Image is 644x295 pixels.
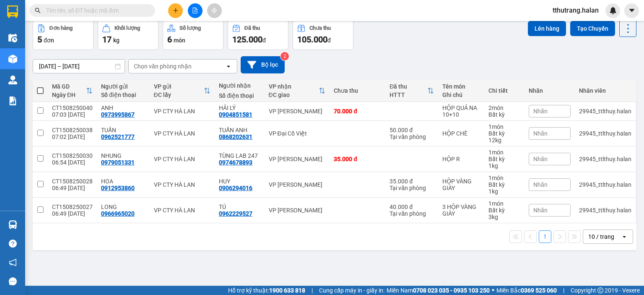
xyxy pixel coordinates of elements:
[563,286,564,295] span: |
[232,34,262,44] span: 125.000
[48,80,97,102] th: Toggle SortBy
[488,175,520,181] div: 1 món
[533,130,548,137] span: Nhãn
[52,159,93,166] div: 06:54 [DATE]
[312,286,313,295] span: |
[211,8,217,13] span: aim
[52,178,93,185] div: CT1508250028
[52,111,93,118] div: 07:03 [DATE]
[334,156,381,162] div: 35.000 đ
[52,133,93,140] div: 07:02 [DATE]
[334,87,381,94] div: Chưa thu
[219,127,260,133] div: TUẤN ANH
[413,287,490,294] strong: 0708 023 035 - 0935 103 250
[588,232,614,241] div: 10 / trang
[101,159,135,166] div: 0979051331
[154,156,211,162] div: VP CTY HÀ LAN
[529,87,571,94] div: Nhãn
[390,127,434,133] div: 50.000 đ
[101,178,145,185] div: HOA
[173,8,179,13] span: plus
[390,91,427,98] div: HTTT
[46,6,145,15] input: Tìm tên, số ĐT hoặc mã đơn
[390,178,434,185] div: 35.000 đ
[387,286,490,295] span: Miền Nam
[488,188,520,195] div: 1 kg
[390,133,434,140] div: Tại văn phòng
[33,20,93,50] button: Đơn hàng5đơn
[319,286,384,295] span: Cung cấp máy in - giấy in:
[539,230,551,243] button: 1
[496,286,557,295] span: Miền Bắc
[44,37,54,44] span: đơn
[101,204,145,210] div: LONG
[163,20,223,50] button: Số lượng6món
[488,130,520,137] div: Bất kỳ
[154,108,211,115] div: VP CTY HÀ LAN
[98,20,158,50] button: Khối lượng17kg
[113,37,119,44] span: kg
[52,127,93,133] div: CT1508250038
[114,25,140,31] div: Khối lượng
[219,204,260,210] div: TÚ
[9,277,17,285] span: message
[269,130,326,137] div: VP Đại Cồ Việt
[390,210,434,217] div: Tại văn phòng
[488,137,520,144] div: 12 kg
[154,83,204,90] div: VP gửi
[442,91,480,98] div: Ghi chú
[488,149,520,156] div: 1 món
[293,20,353,50] button: Chưa thu105.000đ
[579,181,631,188] div: 29945_ttlthuy.halan
[442,83,480,90] div: Tên món
[219,104,260,111] div: HẢI LÝ
[35,8,41,13] span: search
[101,133,135,140] div: 0962521777
[49,25,73,31] div: Đơn hàng
[37,34,42,44] span: 5
[528,21,566,36] button: Lên hàng
[442,104,480,111] div: HỘP QUẢ NA
[101,91,145,98] div: Số điện thoại
[492,289,494,292] span: ⚪️
[225,63,232,70] svg: open
[390,185,434,191] div: Tại văn phòng
[174,37,185,44] span: món
[219,133,252,140] div: 0868202631
[101,152,145,159] div: NHUNG
[52,83,86,90] div: Mã GD
[8,97,17,105] img: solution-icon
[101,210,135,217] div: 0966965020
[228,286,305,295] span: Hỗ trợ kỹ thuật:
[219,152,260,159] div: TÙNG LAB 247
[442,156,480,162] div: HỘP R
[269,91,319,98] div: ĐC giao
[579,87,631,94] div: Nhân viên
[219,92,260,99] div: Số điện thoại
[280,52,289,60] sup: 2
[621,233,628,240] svg: open
[8,34,17,42] img: warehouse-icon
[309,25,331,31] div: Chưa thu
[269,287,305,294] strong: 1900 633 818
[101,185,135,191] div: 0912953860
[101,127,145,133] div: TUẤN
[579,207,631,214] div: 29945_ttlthuy.halan
[488,123,520,130] div: 1 món
[244,25,260,31] div: Đã thu
[385,80,438,102] th: Toggle SortBy
[52,104,93,111] div: CT1508250040
[579,156,631,162] div: 29945_ttlthuy.halan
[52,204,93,210] div: CT1508250027
[442,204,480,217] div: 3 HỘP VÀNG GIÀY
[52,185,93,191] div: 06:49 [DATE]
[269,181,326,188] div: VP [PERSON_NAME]
[192,8,198,13] span: file-add
[624,3,639,18] button: caret-down
[533,181,548,188] span: Nhãn
[269,207,326,214] div: VP [PERSON_NAME]
[101,104,145,111] div: ANH
[188,3,203,18] button: file-add
[609,7,617,14] img: icon-new-feature
[228,20,288,50] button: Đã thu125.000đ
